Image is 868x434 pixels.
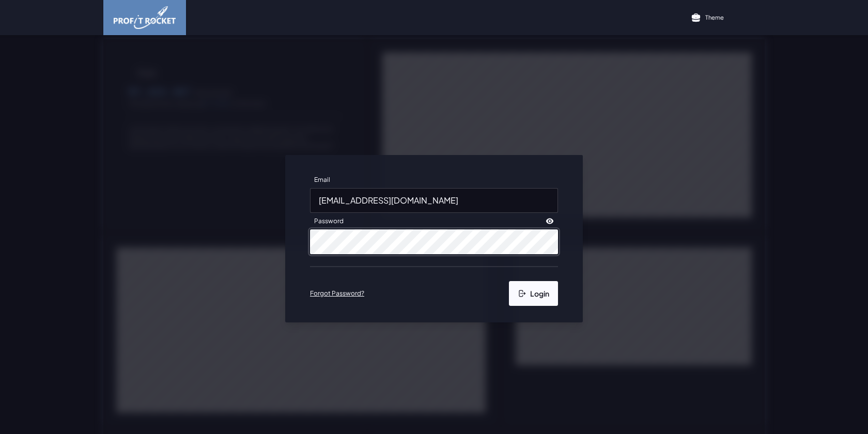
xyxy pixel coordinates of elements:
a: Forgot Password? [310,289,364,298]
button: Login [509,281,558,306]
p: Theme [705,13,724,21]
label: Password [310,213,348,229]
img: image [114,6,176,29]
label: Email [310,172,334,188]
